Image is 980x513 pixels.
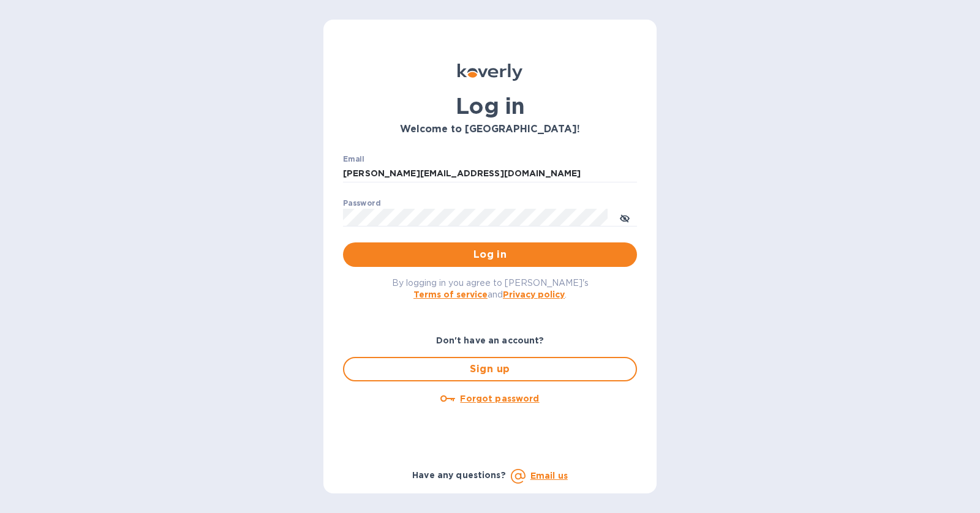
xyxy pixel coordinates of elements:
[392,278,589,299] span: By logging in you agree to [PERSON_NAME]'s and .
[412,470,506,480] b: Have any questions?
[458,64,522,81] img: Koverly
[530,471,568,481] a: Email us
[612,205,637,230] button: toggle password visibility
[436,335,545,345] b: Don't have an account?
[343,124,637,135] h3: Welcome to [GEOGRAPHIC_DATA]!
[343,242,637,267] button: Log in
[503,290,565,299] a: Privacy policy
[413,290,488,299] a: Terms of service
[343,93,637,119] h1: Log in
[343,165,637,183] input: Enter email address
[460,394,539,403] u: Forgot password
[343,357,637,381] button: Sign up
[354,362,626,376] span: Sign up
[353,247,627,262] span: Log in
[343,155,364,163] label: Email
[343,200,380,207] label: Password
